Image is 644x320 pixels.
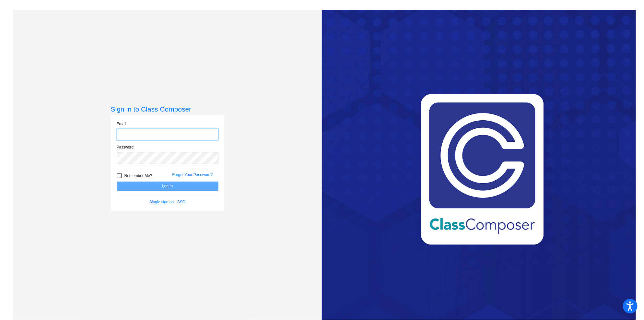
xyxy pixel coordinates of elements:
label: Email [117,121,126,127]
h3: Sign in to Class Composer [111,105,224,113]
span: Remember Me? [124,172,152,180]
button: Log In [117,182,218,191]
a: Single sign on - SSO [149,200,185,204]
label: Password [117,144,134,150]
a: Forgot Your Password? [172,172,213,177]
